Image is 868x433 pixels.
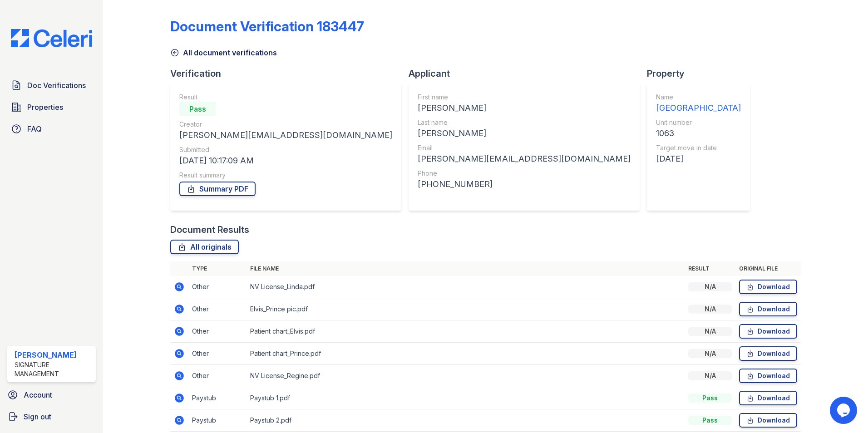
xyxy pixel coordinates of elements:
[418,153,631,165] div: [PERSON_NAME][EMAIL_ADDRESS][DOMAIN_NAME]
[656,143,741,153] div: Target move in date
[188,343,247,365] td: Other
[247,387,685,409] td: Paystub 1.pdf
[656,153,741,165] div: [DATE]
[418,169,631,178] div: Phone
[27,102,63,113] span: Properties
[739,346,797,361] a: Download
[688,327,732,336] div: N/A
[7,98,96,116] a: Properties
[179,102,216,116] div: Pass
[247,261,685,276] th: File name
[735,261,801,276] th: Original file
[188,387,247,409] td: Paystub
[656,93,741,102] div: Name
[188,276,247,298] td: Other
[688,394,732,403] div: Pass
[656,93,741,114] a: Name [GEOGRAPHIC_DATA]
[739,369,797,383] a: Download
[418,127,631,140] div: [PERSON_NAME]
[739,280,797,294] a: Download
[247,298,685,320] td: Elvis_Prince pic.pdf
[188,409,247,432] td: Paystub
[170,240,239,254] a: All originals
[4,386,99,404] a: Account
[247,320,685,343] td: Patient chart_Elvis.pdf
[4,29,99,47] img: CE_Logo_Blue-a8612792a0a2168367f1c8372b55b34899dd931a85d93a1a3d3e32e68fde9ad4.png
[188,261,247,276] th: Type
[170,47,277,58] a: All document verifications
[656,127,741,140] div: 1063
[7,76,96,94] a: Doc Verifications
[688,282,732,291] div: N/A
[27,123,42,134] span: FAQ
[647,67,757,80] div: Property
[688,349,732,358] div: N/A
[418,93,631,102] div: First name
[688,305,732,314] div: N/A
[24,389,52,400] span: Account
[739,391,797,405] a: Download
[170,18,364,34] div: Document Verification 183447
[418,102,631,114] div: [PERSON_NAME]
[27,80,86,91] span: Doc Verifications
[247,276,685,298] td: NV License_Linda.pdf
[688,416,732,425] div: Pass
[179,93,392,102] div: Result
[739,413,797,428] a: Download
[15,349,92,360] div: [PERSON_NAME]
[188,365,247,387] td: Other
[188,320,247,343] td: Other
[170,67,409,80] div: Verification
[188,298,247,320] td: Other
[179,154,392,167] div: [DATE] 10:17:09 AM
[179,120,392,129] div: Creator
[24,411,51,422] span: Sign out
[418,143,631,153] div: Email
[688,371,732,380] div: N/A
[247,343,685,365] td: Patient chart_Prince.pdf
[656,102,741,114] div: [GEOGRAPHIC_DATA]
[179,182,256,196] a: Summary PDF
[418,118,631,127] div: Last name
[409,67,647,80] div: Applicant
[685,261,735,276] th: Result
[739,324,797,339] a: Download
[170,223,249,236] div: Document Results
[247,409,685,432] td: Paystub 2.pdf
[179,129,392,142] div: [PERSON_NAME][EMAIL_ADDRESS][DOMAIN_NAME]
[247,365,685,387] td: NV License_Regine.pdf
[830,397,859,424] iframe: chat widget
[179,145,392,154] div: Submitted
[4,408,99,426] a: Sign out
[179,171,392,180] div: Result summary
[656,118,741,127] div: Unit number
[15,360,92,379] div: Signature Management
[7,120,96,138] a: FAQ
[418,178,631,191] div: [PHONE_NUMBER]
[739,302,797,316] a: Download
